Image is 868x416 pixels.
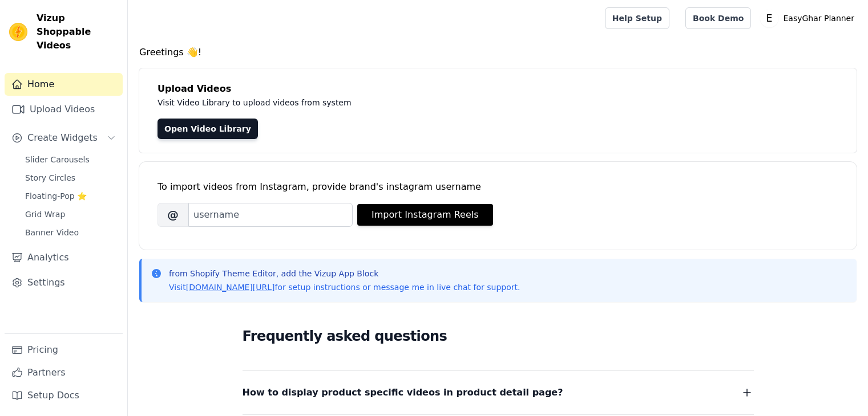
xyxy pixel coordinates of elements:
[18,206,123,222] a: Grid Wrap
[25,154,90,165] span: Slider Carousels
[188,203,353,227] input: username
[139,46,857,59] h4: Greetings 👋!
[243,385,754,401] button: How to display product specific videos in product detail page?
[25,190,87,202] span: Floating-Pop ⭐
[18,188,123,204] a: Floating-Pop ⭐
[5,98,123,121] a: Upload Videos
[18,170,123,186] a: Story Circles
[169,268,520,279] p: from Shopify Theme Editor, add the Vizup App Block
[169,282,520,293] p: Visit for setup instructions or message me in live chat for support.
[760,8,859,28] button: E EasyGhar Planner
[25,209,65,220] span: Grid Wrap
[243,385,563,401] span: How to display product specific videos in product detail page?
[158,96,669,109] p: Visit Video Library to upload videos from system
[357,204,493,226] button: Import Instagram Reels
[158,119,258,139] a: Open Video Library
[158,203,188,227] span: @
[685,7,751,29] a: Book Demo
[18,152,123,168] a: Slider Carousels
[18,225,123,240] a: Banner Video
[5,127,123,149] button: Create Widgets
[5,271,123,294] a: Settings
[186,283,275,292] a: [DOMAIN_NAME][URL]
[778,8,859,28] p: EasyGhar Planner
[5,246,123,269] a: Analytics
[9,23,27,41] img: Vizup
[766,13,773,24] text: E
[243,325,754,348] h2: Frequently asked questions
[5,338,123,361] a: Pricing
[25,227,79,238] span: Banner Video
[5,73,123,96] a: Home
[158,82,838,96] h4: Upload Videos
[605,7,669,29] a: Help Setup
[158,180,838,194] div: To import videos from Instagram, provide brand's instagram username
[27,131,98,145] span: Create Widgets
[5,384,123,407] a: Setup Docs
[37,11,118,52] span: Vizup Shoppable Videos
[25,172,75,183] span: Story Circles
[5,361,123,384] a: Partners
